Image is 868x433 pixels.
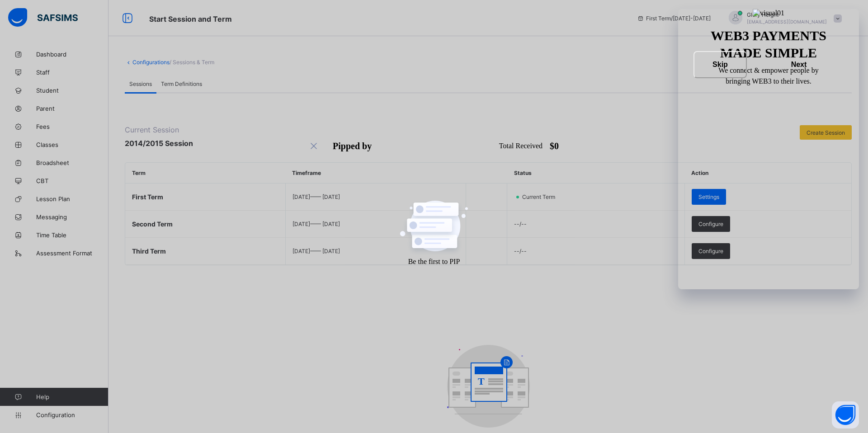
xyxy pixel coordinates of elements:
div: $ 0 [550,140,559,152]
button: Open asap [832,401,859,428]
button: Skip [693,51,747,78]
div: Total Received [499,141,542,151]
div: Be the first to PIP [408,256,460,267]
div: Pipped by [333,140,372,152]
button: Next [754,51,844,78]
